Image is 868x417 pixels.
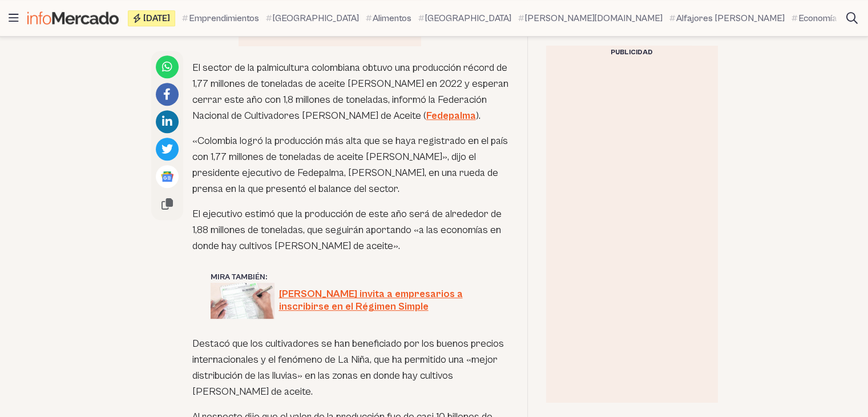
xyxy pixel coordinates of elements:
[798,11,837,25] span: Economía
[792,11,837,25] a: Economía
[425,11,511,25] span: [GEOGRAPHIC_DATA]
[266,11,359,25] a: [GEOGRAPHIC_DATA]
[373,11,411,25] span: Alimentos
[160,170,174,183] img: Google News logo
[27,11,119,25] img: Infomercado Colombia logo
[525,11,663,25] span: [PERSON_NAME][DOMAIN_NAME]
[211,283,491,319] a: [PERSON_NAME] invita a empresarios a inscribirse en el Régimen Simple
[546,46,717,59] div: Publicidad
[211,271,491,283] div: Mira también:
[192,336,509,400] p: Destacó que los cultivadores se han beneficiado por los buenos precios internacionales y el fenóm...
[518,11,663,25] a: [PERSON_NAME][DOMAIN_NAME]
[273,11,359,25] span: [GEOGRAPHIC_DATA]
[182,11,259,25] a: Emprendimientos
[192,133,509,197] p: «Colombia logró la producción más alta que se haya registrado en el país con 1,77 millones de ton...
[192,206,509,254] p: El ejecutivo estimó que la producción de este año será de alrededor de 1,88 millones de toneladas...
[366,11,411,25] a: Alimentos
[189,11,259,25] span: Emprendimientos
[418,11,511,25] a: [GEOGRAPHIC_DATA]
[211,283,274,319] img: DIAN hace invitación al Régimen Simple de Tributación
[143,14,170,23] span: [DATE]
[279,288,491,314] span: [PERSON_NAME] invita a empresarios a inscribirse en el Régimen Simple
[426,110,476,122] a: Fedepalma
[669,11,785,25] a: Alfajores [PERSON_NAME]
[676,11,785,25] span: Alfajores [PERSON_NAME]
[192,60,509,124] p: El sector de la palmicultura colombiana obtuvo una producción récord de 1,77 millones de tonelada...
